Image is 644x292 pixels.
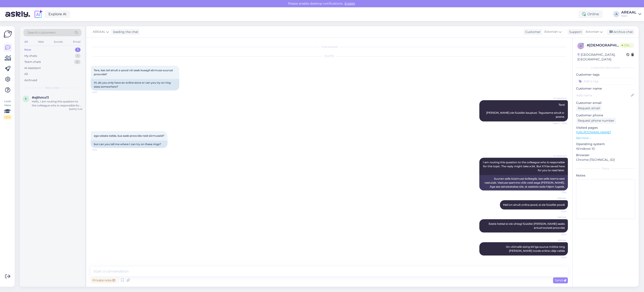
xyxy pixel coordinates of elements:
span: On võimalik sizing kit'iga suurus mõõta ning [PERSON_NAME] toode online välja valida [506,245,565,252]
p: Browser [576,153,635,158]
p: Customer tags [576,72,635,77]
span: 13:04 [550,256,567,259]
span: AREAAL [550,197,567,200]
span: Estonian [544,29,558,34]
div: Team chats [24,60,41,64]
div: Archive chat [607,29,635,35]
div: # [DEMOGRAPHIC_DATA] [587,43,620,48]
div: Customer [523,30,541,34]
span: Online [620,43,634,48]
span: 13:03 [550,210,567,213]
div: Nish [621,14,636,18]
span: 11:54 [550,191,567,194]
a: [URL][DOMAIN_NAME] [576,130,611,134]
div: My chats [24,54,37,58]
div: Hello, I am routing this question to the colleague who is responsible for this topic. The reply m... [32,100,82,108]
a: AREAALNish [621,11,641,18]
div: Web [37,39,45,45]
p: Customer name [576,86,635,91]
div: 1 [75,54,81,58]
input: Add name [576,93,630,98]
p: Operating system [576,142,635,146]
p: Chrome [TECHNICAL_ID] [576,158,635,162]
div: All [23,39,29,45]
div: leading the chat [111,30,138,34]
p: Notes [576,173,635,178]
img: explore-ai [34,10,43,19]
p: Customer phone [576,113,635,118]
div: Hi, do you only have an online store or can you try on ring sizes somewhere? [91,79,179,90]
div: 2 / 3 [4,115,12,119]
span: aga oskate öelda, kus saab proovida neid sõrmuseid? [94,134,164,137]
span: AI Assistant [550,154,567,158]
p: Customer email [576,101,635,105]
div: All [24,72,28,76]
span: Meil on ainult online pood, ei ole füüsilist poodi [503,203,565,206]
span: Eestis hetkel ei ole ühtegi füüsilist [PERSON_NAME] saaks antud tooteid proovida [489,222,565,229]
a: Explore AI [45,10,70,18]
div: 0 [74,60,81,64]
div: Socials [53,39,64,45]
span: AREAAL [550,239,567,242]
div: Chat started [91,45,568,49]
p: Windows 10 [576,146,635,151]
span: Tere, kas teil ainult e-pood või saab kusagil sõrmuse suurust proovida? [94,69,174,76]
div: Suunan selle küsimuse kolleegile, kes selle teema eest vastutab. Vastuse saamine võib veidi aega ... [479,175,568,190]
div: Request email [576,105,602,111]
span: 13:04 [550,233,567,236]
p: See more ... [576,136,635,140]
div: [DATE] 11:43 [69,108,82,111]
span: 11:53 [92,91,109,94]
div: Customer information [576,66,635,70]
input: Add a tag [576,78,635,85]
div: 1 [75,48,81,52]
span: 11:54 [92,148,109,152]
span: AI Assistant [550,97,567,100]
div: A [613,11,619,17]
div: Archived [24,78,37,83]
span: a [580,44,582,48]
img: Askly Logo [4,30,12,38]
div: Extra [576,167,635,171]
span: AREAAL [550,216,567,219]
span: New chats [45,86,60,90]
span: Search customers [27,30,56,35]
span: #ejthmx11 [32,96,49,100]
p: Visited pages [576,125,635,130]
span: Send [555,278,566,282]
div: AREAAL [621,11,636,14]
div: Request phone number [576,118,616,124]
div: Email [72,39,81,45]
span: I am routing this question to the colleague who is responsible for this topic. The reply might ta... [483,161,565,172]
span: AREAAL [93,29,105,34]
div: AI Assistant [24,66,41,70]
div: Look Here [4,99,12,119]
div: Support [567,30,582,34]
div: [GEOGRAPHIC_DATA], [GEOGRAPHIC_DATA] [577,52,626,62]
div: Private note [91,277,117,283]
div: New [24,48,31,52]
div: Online [578,10,603,18]
div: [DATE] [91,54,568,58]
span: e [25,97,27,100]
span: Enable [343,2,356,6]
span: Estonian [586,29,599,34]
div: but can you tell me where I can try on these rings? [91,140,168,148]
span: Seen ✓ 11:53 [550,122,567,125]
